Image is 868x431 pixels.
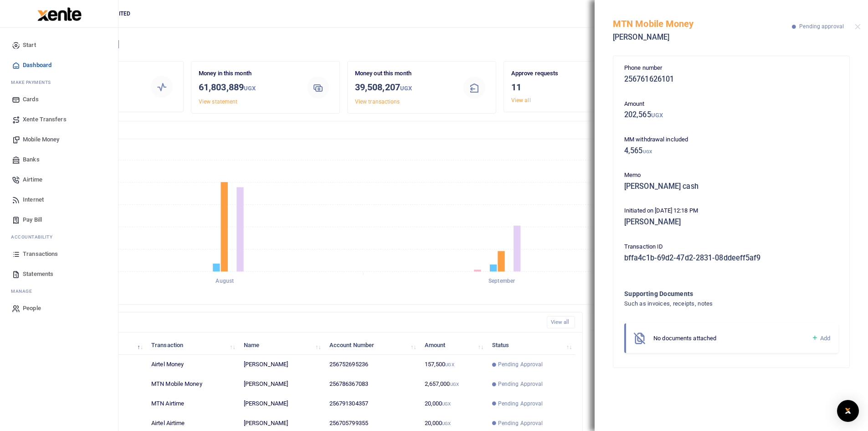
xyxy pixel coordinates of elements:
[837,400,859,422] div: Open Intercom Messenger
[23,155,40,164] span: Banks
[146,394,239,414] td: MTN Airtime
[35,39,861,49] h4: Hello [PERSON_NAME]
[511,80,610,94] h3: 11
[36,10,82,17] a: logo-small logo-large logo-large
[239,374,324,394] td: [PERSON_NAME]
[324,374,420,394] td: 256786367083
[7,75,111,89] li: M
[7,190,111,210] a: Internet
[450,382,459,387] small: UGX
[855,24,861,30] button: Close
[23,195,44,204] span: Internet
[624,182,838,191] h5: [PERSON_NAME] cash
[419,394,487,414] td: 20,000
[7,298,111,318] a: People
[7,109,111,130] a: Xente Transfers
[7,55,111,75] a: Dashboard
[244,85,256,92] small: UGX
[239,394,324,414] td: [PERSON_NAME]
[7,170,111,190] a: Airtime
[498,380,543,388] span: Pending Approval
[624,254,838,263] h5: bffa4c1b-69d2-47d2-2831-08ddeeff5af9
[355,80,453,95] h3: 39,508,207
[23,135,59,144] span: Mobile Money
[7,210,111,230] a: Pay Bill
[511,69,610,78] p: Approve requests
[324,355,420,374] td: 256752695236
[239,355,324,374] td: [PERSON_NAME]
[624,299,801,309] h4: Such as invoices, receipts, notes
[15,288,32,295] span: anage
[445,362,454,367] small: UGX
[324,335,420,355] th: Account Number: activate to sort column ascending
[624,206,838,216] p: Initiated on [DATE] 12:18 PM
[7,89,111,109] a: Cards
[324,394,420,414] td: 256791304357
[7,284,111,298] li: M
[37,7,82,21] img: logo-large
[15,79,51,86] span: ake Payments
[511,97,531,104] a: View all
[199,80,297,95] h3: 61,803,889
[216,278,234,285] tspan: August
[42,317,539,327] h4: Recent Transactions
[624,171,838,180] p: Memo
[812,333,830,343] a: Add
[624,75,838,84] h5: 256761626101
[624,110,838,119] h5: 202,565
[7,230,111,244] li: Ac
[146,374,239,394] td: MTN Mobile Money
[419,335,487,355] th: Amount: activate to sort column ascending
[355,99,400,105] a: View transactions
[624,135,838,145] p: MM withdrawal included
[624,289,801,299] h4: Supporting Documents
[42,125,645,135] h4: Transactions Overview
[7,150,111,170] a: Banks
[498,360,543,369] span: Pending Approval
[442,401,451,406] small: UGX
[23,270,53,279] span: Statements
[7,130,111,150] a: Mobile Money
[146,335,239,355] th: Transaction: activate to sort column ascending
[7,35,111,55] a: Start
[239,335,324,355] th: Name: activate to sort column ascending
[23,95,39,104] span: Cards
[624,99,838,109] p: Amount
[146,355,239,374] td: Airtel Money
[199,99,237,105] a: View statement
[7,244,111,264] a: Transactions
[624,63,838,73] p: Phone number
[799,23,844,30] span: Pending approval
[651,112,663,119] small: UGX
[624,242,838,252] p: Transaction ID
[498,400,543,408] span: Pending Approval
[613,33,792,42] h5: [PERSON_NAME]
[23,175,42,184] span: Airtime
[199,69,297,78] p: Money in this month
[23,41,36,50] span: Start
[820,335,830,342] span: Add
[624,146,838,156] h5: 4,565
[488,278,515,285] tspan: September
[419,374,487,394] td: 2,657,000
[487,335,575,355] th: Status: activate to sort column ascending
[400,85,412,92] small: UGX
[498,419,543,427] span: Pending Approval
[23,215,42,224] span: Pay Bill
[643,149,652,154] small: UGX
[23,61,51,70] span: Dashboard
[624,218,838,227] h5: [PERSON_NAME]
[355,69,453,78] p: Money out this month
[613,18,792,29] h5: MTN Mobile Money
[7,264,111,284] a: Statements
[653,335,716,342] span: No documents attached
[23,304,41,313] span: People
[18,234,52,240] span: countability
[547,316,575,328] a: View all
[23,249,58,259] span: Transactions
[23,115,67,124] span: Xente Transfers
[419,355,487,374] td: 157,500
